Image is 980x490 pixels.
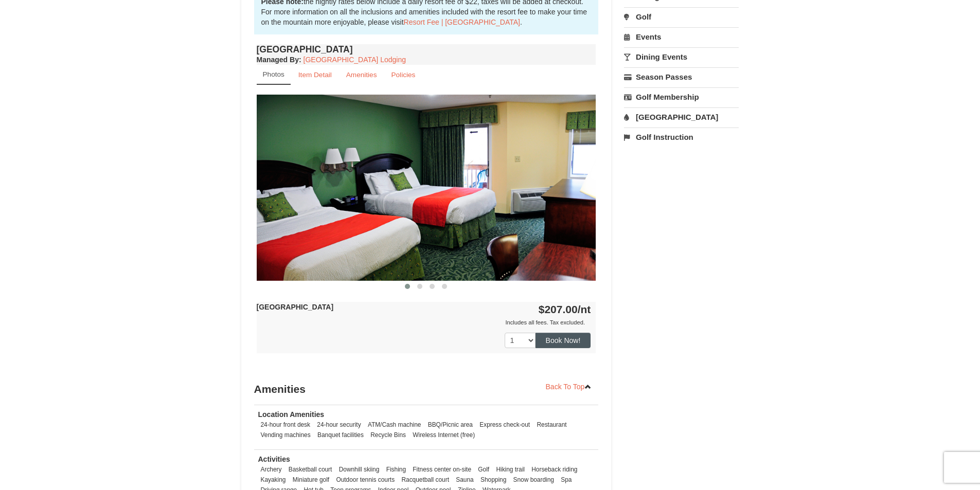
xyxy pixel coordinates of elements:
a: Golf Membership [624,87,739,106]
a: Photos [257,65,291,85]
span: Managed By [257,56,299,64]
li: Wireless Internet (free) [410,430,477,440]
small: Amenities [346,71,377,79]
a: Dining Events [624,47,739,66]
a: Back To Top [539,379,599,394]
li: Archery [258,464,284,475]
small: Policies [391,71,415,79]
li: Outdoor tennis courts [333,475,397,485]
strong: Activities [258,455,290,463]
li: Sauna [453,475,476,485]
strong: $207.00 [539,303,591,315]
li: Miniature golf [290,475,332,485]
small: Photos [263,70,284,78]
strong: Location Amenities [258,410,325,419]
a: Policies [384,65,422,85]
a: [GEOGRAPHIC_DATA] [624,107,739,126]
span: /nt [578,303,591,315]
div: Includes all fees. Tax excluded. [257,317,591,328]
li: Hiking trail [493,464,527,475]
a: [GEOGRAPHIC_DATA] Lodging [304,56,406,64]
li: Basketball court [286,464,335,475]
li: Banquet facilities [315,430,366,440]
li: 24-hour security [314,420,363,430]
li: Shopping [478,475,509,485]
li: Fitness center on-site [410,464,474,475]
h4: [GEOGRAPHIC_DATA] [257,44,596,55]
li: Restaurant [534,420,569,430]
li: Snow boarding [511,475,557,485]
a: Events [624,27,739,46]
li: Kayaking [258,475,289,485]
li: Horseback riding [529,464,580,475]
li: Spa [558,475,574,485]
li: Downhill skiing [336,464,382,475]
li: Fishing [384,464,408,475]
h3: Amenities [254,379,599,400]
img: 18876286-41-233aa5f3.jpg [257,95,596,280]
a: Resort Fee | [GEOGRAPHIC_DATA] [404,18,520,26]
button: Book Now! [536,333,591,348]
small: Item Detail [298,71,332,79]
li: BBQ/Picnic area [425,420,475,430]
li: 24-hour front desk [258,420,313,430]
a: Golf [624,7,739,26]
a: Golf Instruction [624,128,739,147]
li: Racquetball court [399,475,452,485]
a: Season Passes [624,67,739,86]
a: Item Detail [292,65,338,85]
li: Golf [475,464,492,475]
strong: : [257,56,301,64]
li: Express check-out [477,420,532,430]
li: Vending machines [258,430,313,440]
li: ATM/Cash machine [365,420,424,430]
a: Amenities [340,65,384,85]
strong: [GEOGRAPHIC_DATA] [257,303,334,311]
li: Recycle Bins [368,430,408,440]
